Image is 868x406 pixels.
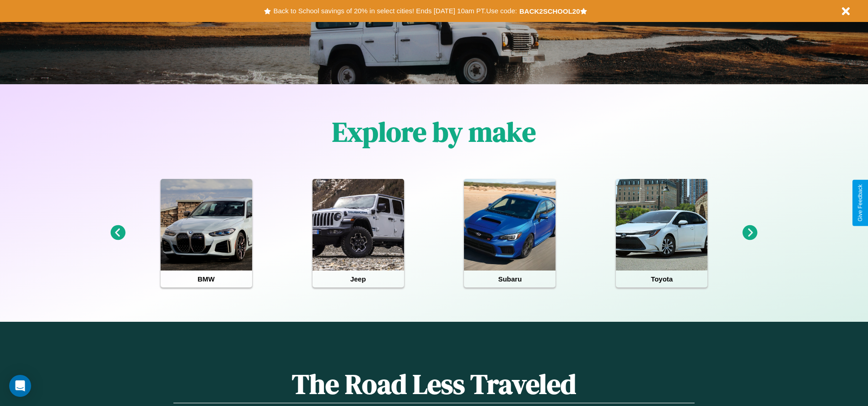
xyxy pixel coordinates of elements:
[271,5,519,17] button: Back to School savings of 20% in select cities! Ends [DATE] 10am PT.Use code:
[9,375,31,397] div: Open Intercom Messenger
[313,271,404,287] h4: Jeep
[173,365,694,403] h1: The Road Less Traveled
[857,184,863,222] div: Give Feedback
[519,7,580,15] b: BACK2SCHOOL20
[161,271,252,287] h4: BMW
[464,271,555,287] h4: Subaru
[332,113,536,151] h1: Explore by make
[616,271,707,287] h4: Toyota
